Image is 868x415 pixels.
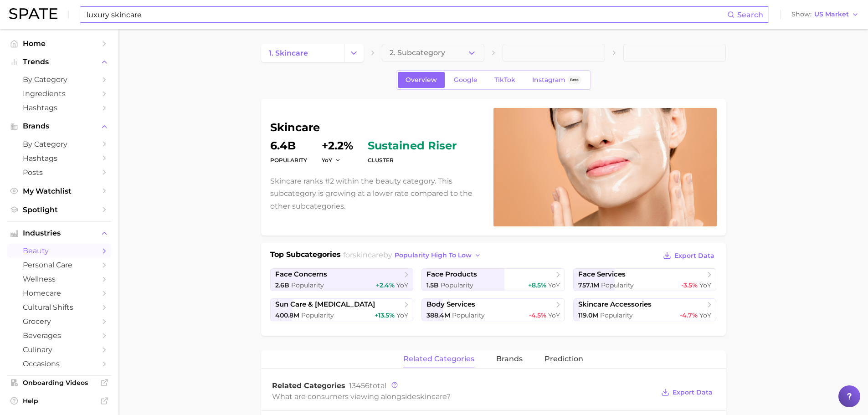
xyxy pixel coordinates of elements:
dt: cluster [368,155,457,166]
span: beverages [23,331,96,340]
button: Trends [7,55,111,69]
a: TikTok [487,72,523,88]
span: 13456 [349,381,370,390]
span: +13.5% [375,311,395,319]
span: Posts [23,168,96,177]
a: homecare [7,286,111,300]
span: culinary [23,345,96,354]
button: Brands [7,119,111,133]
a: face services757.1m Popularity-3.5% YoY [573,268,717,291]
h1: skincare [270,122,483,133]
span: Brands [23,122,96,130]
span: 1.5b [426,281,439,289]
span: 119.0m [578,311,598,319]
a: culinary [7,343,111,357]
span: Home [23,39,96,48]
span: by Category [23,75,96,84]
span: -3.5% [681,281,698,289]
span: Related Categories [272,381,345,390]
span: Help [23,397,96,405]
a: Posts [7,165,111,179]
a: body services388.4m Popularity-4.5% YoY [421,298,565,321]
a: occasions [7,357,111,371]
button: ShowUS Market [789,9,861,20]
span: YoY [396,311,408,319]
span: TikTok [494,76,515,84]
a: cultural shifts [7,300,111,314]
button: YoY [322,156,341,164]
span: body services [426,300,475,309]
span: sustained riser [368,140,457,151]
span: Industries [23,229,96,237]
span: Instagram [532,76,565,84]
button: Industries [7,226,111,240]
span: YoY [548,281,560,289]
button: Export Data [659,386,714,399]
span: Spotlight [23,205,96,214]
span: skincare accessories [578,300,652,309]
button: Change Category [344,44,364,62]
span: Popularity [301,311,334,319]
a: face products1.5b Popularity+8.5% YoY [421,268,565,291]
span: face products [426,270,477,279]
a: Onboarding Videos [7,376,111,389]
span: Search [737,10,763,19]
span: face concerns [275,270,327,279]
span: Popularity [601,281,634,289]
span: 388.4m [426,311,450,319]
span: by Category [23,140,96,149]
span: Show [791,12,812,17]
a: beauty [7,244,111,258]
span: 400.8m [275,311,299,319]
span: related categories [403,355,474,363]
div: What are consumers viewing alongside ? [272,390,655,403]
span: brands [496,355,523,363]
span: popularity high to low [395,251,472,259]
span: -4.5% [529,311,546,319]
span: 1. skincare [269,49,308,57]
button: Export Data [661,249,716,262]
a: Ingredients [7,87,111,101]
span: total [349,381,386,390]
span: Popularity [452,311,485,319]
span: Hashtags [23,154,96,163]
span: Overview [406,76,437,84]
a: Hashtags [7,101,111,115]
span: 2.6b [275,281,289,289]
span: personal care [23,261,96,269]
span: skincare [353,251,383,259]
a: InstagramBeta [524,72,589,88]
span: Onboarding Videos [23,379,96,387]
span: YoY [699,281,711,289]
input: Search here for a brand, industry, or ingredient [86,7,727,22]
span: sun care & [MEDICAL_DATA] [275,300,375,309]
p: Skincare ranks #2 within the beauty category. This subcategory is growing at a lower rate compare... [270,175,483,212]
a: sun care & [MEDICAL_DATA]400.8m Popularity+13.5% YoY [270,298,414,321]
span: YoY [396,281,408,289]
a: Home [7,36,111,51]
a: personal care [7,258,111,272]
span: -4.7% [680,311,698,319]
span: Popularity [600,311,633,319]
a: beverages [7,328,111,343]
span: +2.4% [376,281,395,289]
img: SPATE [9,8,57,19]
a: wellness [7,272,111,286]
span: Export Data [674,252,714,260]
span: beauty [23,246,96,255]
a: by Category [7,72,111,87]
dd: +2.2% [322,140,353,151]
a: Help [7,394,111,408]
h1: Top Subcategories [270,249,341,263]
span: Hashtags [23,103,96,112]
span: for by [343,251,484,259]
a: Spotlight [7,203,111,217]
dd: 6.4b [270,140,307,151]
span: homecare [23,289,96,297]
span: Trends [23,58,96,66]
a: skincare accessories119.0m Popularity-4.7% YoY [573,298,717,321]
span: +8.5% [528,281,546,289]
a: Google [446,72,485,88]
span: YoY [548,311,560,319]
button: 2. Subcategory [382,44,484,62]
